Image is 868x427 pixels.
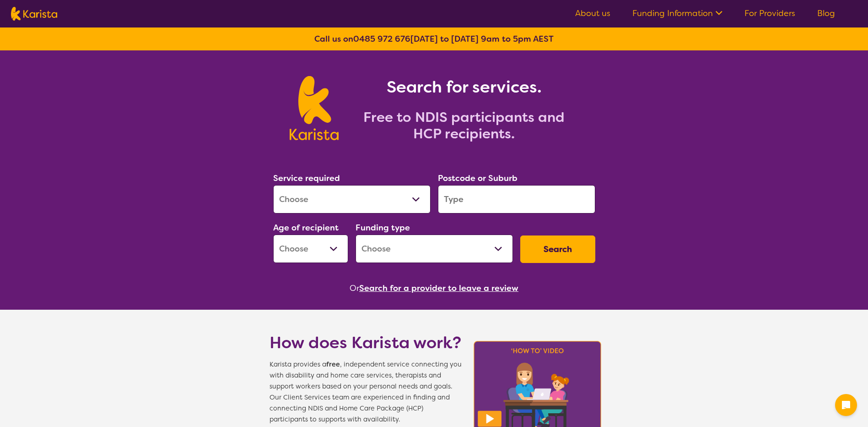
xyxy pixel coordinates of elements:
span: Or [350,281,359,295]
a: Funding Information [632,8,722,19]
button: Search [520,235,595,263]
a: Blog [817,8,835,19]
button: Search for a provider to leave a review [359,281,518,295]
b: Call us on [DATE] to [DATE] 9am to 5pm AEST [314,33,554,44]
img: Karista logo [11,7,57,21]
a: 0485 972 676 [353,33,410,44]
label: Funding type [356,222,410,233]
img: Karista logo [290,76,339,140]
b: free [326,360,340,369]
input: Type [438,185,595,213]
a: About us [575,8,610,19]
span: Karista provides a , independent service connecting you with disability and home care services, t... [270,359,462,425]
h1: Search for services. [350,76,578,98]
label: Postcode or Suburb [438,173,518,184]
label: Age of recipient [273,222,339,233]
h1: How does Karista work? [270,332,462,354]
label: Service required [273,173,340,184]
h2: Free to NDIS participants and HCP recipients. [350,109,578,142]
a: For Providers [744,8,795,19]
